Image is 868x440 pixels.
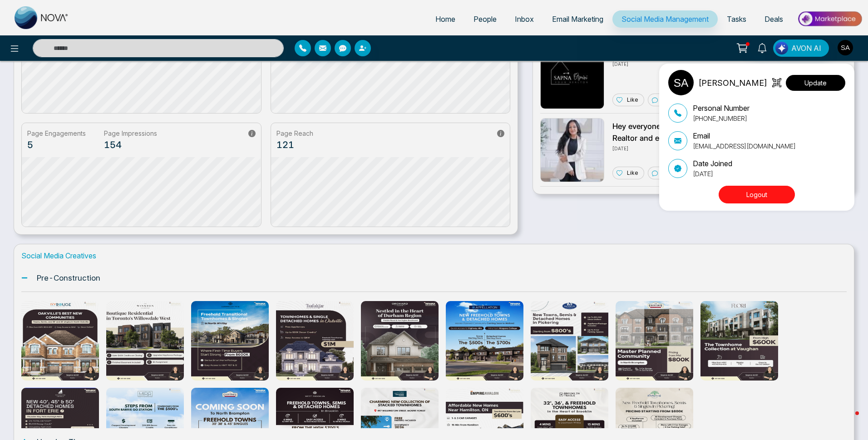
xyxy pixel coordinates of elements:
p: [PHONE_NUMBER] [693,114,750,123]
p: [PERSON_NAME] [698,77,767,89]
iframe: Intercom live chat [837,409,859,431]
button: Logout [719,186,795,203]
p: [DATE] [693,169,732,178]
button: Update [786,75,845,91]
p: Email [693,130,796,141]
p: [EMAIL_ADDRESS][DOMAIN_NAME] [693,141,796,151]
p: Date Joined [693,158,732,169]
p: Personal Number [693,103,750,114]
